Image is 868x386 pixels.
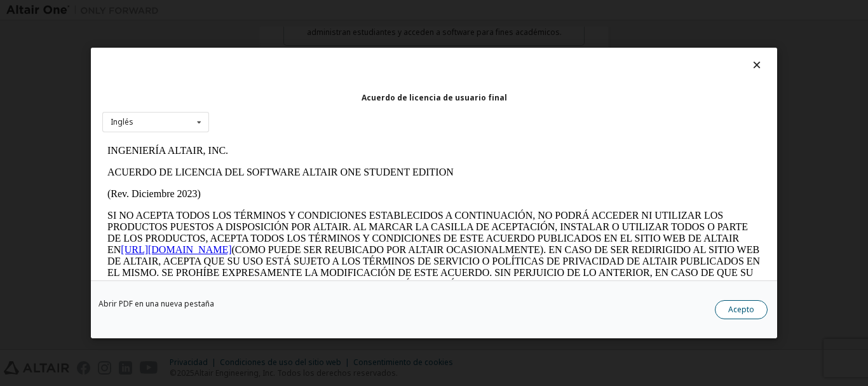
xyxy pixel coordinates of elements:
[5,172,644,228] font: Este Acuerdo de Licencia del Software Altair One Student Edition (el "Acuerdo") se celebra entre ...
[5,70,646,115] font: SI NO ACEPTA TODOS LOS TÉRMINOS Y CONDICIONES ESTABLECIDOS A CONTINUACIÓN, NO PODRÁ ACCEDER NI UT...
[5,5,126,16] font: INGENIERÍA ALTAIR, INC.
[111,116,133,127] font: Inglés
[5,48,98,59] font: (Rev. Diciembre 2023)
[18,104,129,115] a: [URL][DOMAIN_NAME]
[5,27,351,38] font: ACUERDO DE LICENCIA DEL SOFTWARE ALTAIR ONE STUDENT EDITION
[98,300,214,308] a: Abrir PDF en una nueva pestaña
[728,304,754,315] font: Acepto
[362,92,507,103] font: Acuerdo de licencia de usuario final
[5,104,658,161] font: (COMO PUEDE SER REUBICADO POR ALTAIR OCASIONALMENTE). EN CASO DE SER REDIRIGIDO AL SITIO WEB DE A...
[98,298,214,309] font: Abrir PDF en una nueva pestaña
[715,300,768,319] button: Acepto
